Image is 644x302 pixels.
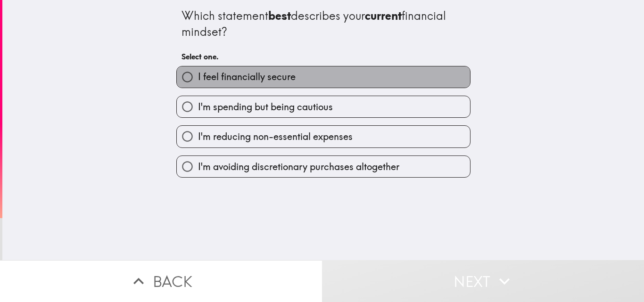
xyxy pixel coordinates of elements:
[177,66,470,88] button: I feel financially secure
[177,96,470,117] button: I'm spending but being cautious
[268,8,291,23] b: best
[177,156,470,177] button: I'm avoiding discretionary purchases altogether
[322,260,644,302] button: Next
[198,130,353,143] span: I'm reducing non-essential expenses
[365,8,402,23] b: current
[182,8,465,40] div: Which statement describes your financial mindset?
[198,160,399,173] span: I'm avoiding discretionary purchases altogether
[177,126,470,147] button: I'm reducing non-essential expenses
[182,51,465,62] h6: Select one.
[198,100,333,114] span: I'm spending but being cautious
[198,70,296,83] span: I feel financially secure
